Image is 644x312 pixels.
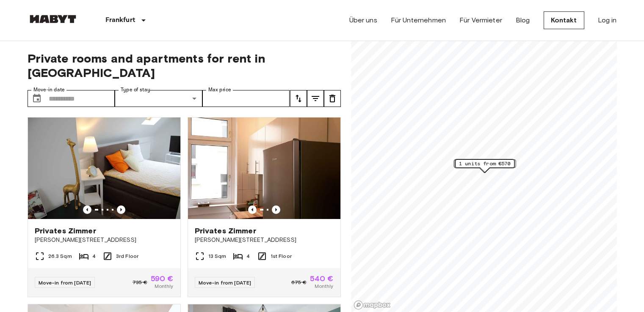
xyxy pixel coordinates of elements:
span: Privates Zimmer [35,226,96,236]
span: 13 Sqm [208,252,227,260]
label: Move-in date [33,86,65,93]
img: Marketing picture of unit DE-04-034-001-01HF [188,118,340,219]
button: Previous image [117,205,125,214]
span: 3rd Floor [116,252,138,260]
button: Previous image [248,205,257,214]
span: [PERSON_NAME][STREET_ADDRESS] [195,236,334,244]
button: Choose date [28,90,45,107]
a: Für Vermieter [459,15,502,25]
div: Map marker [455,159,514,172]
span: 1 units from €570 [459,160,511,167]
div: Map marker [455,159,514,172]
a: Über uns [349,15,377,25]
span: Move-in from [DATE] [39,279,91,286]
button: Previous image [83,205,91,214]
img: Marketing picture of unit DE-04-007-001-04HF [28,118,180,219]
button: tune [307,90,324,107]
div: Map marker [455,159,514,172]
span: 1st Floor [271,252,292,260]
span: Private rooms and apartments for rent in [GEOGRAPHIC_DATA] [28,51,341,80]
span: Move-in from [DATE] [199,279,252,286]
span: 26.3 Sqm [48,252,72,260]
span: 590 € [151,275,174,282]
a: Marketing picture of unit DE-04-007-001-04HFPrevious imagePrevious imagePrivates Zimmer[PERSON_NA... [28,117,181,297]
span: 4 [92,252,96,260]
span: 735 € [133,279,147,286]
a: Für Unternehmen [391,15,446,25]
div: Map marker [455,160,514,173]
span: 675 € [291,279,307,286]
a: Blog [516,15,530,25]
a: Marketing picture of unit DE-04-034-001-01HFPrevious imagePrevious imagePrivates Zimmer[PERSON_NA... [188,117,341,297]
label: Type of stay [121,86,150,93]
label: Max price [208,86,231,93]
button: tune [290,90,307,107]
a: Mapbox logo [354,300,391,310]
span: Monthly [315,282,333,290]
img: Habyt [28,15,78,23]
span: [PERSON_NAME][STREET_ADDRESS] [35,236,174,244]
a: Kontakt [544,11,584,29]
p: Frankfurt [105,15,135,25]
button: tune [324,90,341,107]
span: 540 € [310,275,334,282]
a: Log in [598,15,617,25]
span: Privates Zimmer [195,226,256,236]
span: Monthly [155,282,173,290]
button: Previous image [272,205,280,214]
span: 4 [246,252,250,260]
div: Map marker [453,159,516,172]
